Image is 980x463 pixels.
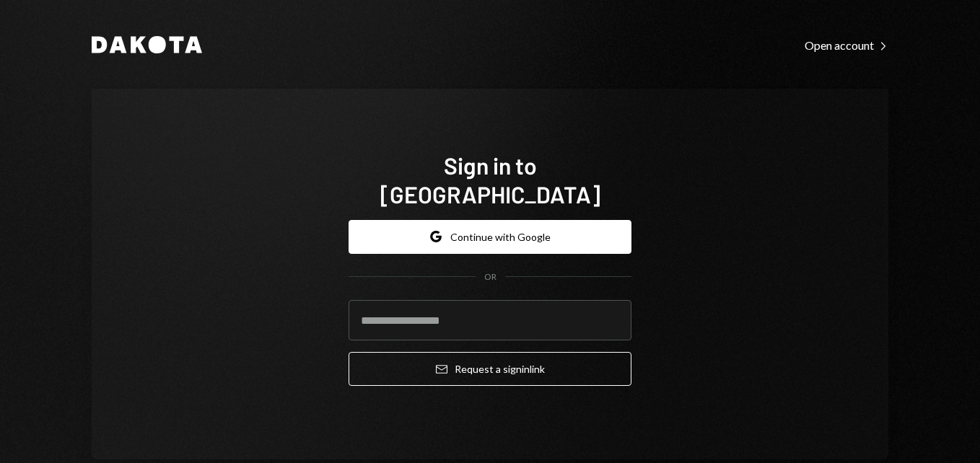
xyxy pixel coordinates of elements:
div: Open account [805,38,888,53]
div: OR [484,271,496,283]
h1: Sign in to [GEOGRAPHIC_DATA] [349,151,631,208]
button: Request a signinlink [349,352,631,386]
button: Continue with Google [349,220,631,254]
a: Open account [805,37,888,53]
